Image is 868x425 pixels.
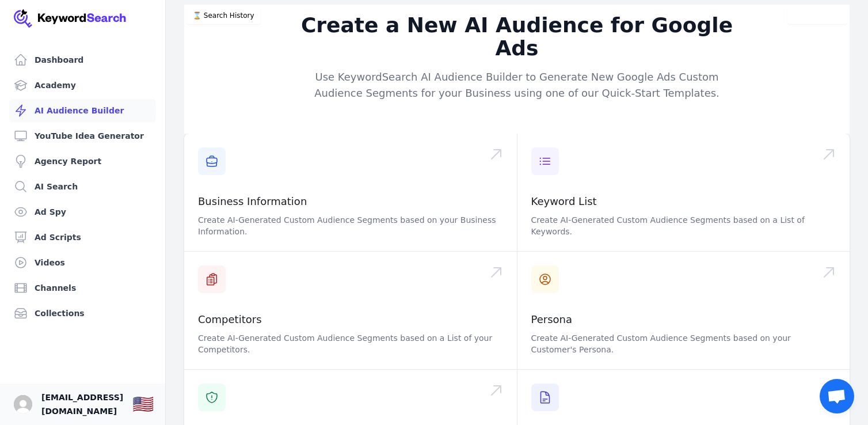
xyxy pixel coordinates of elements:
[132,393,154,416] button: 🇺🇸
[9,175,156,198] a: AI Search
[132,394,154,415] div: 🇺🇸
[14,395,32,413] button: Open user button
[9,150,156,173] a: Agency Report
[198,313,262,325] a: Competitors
[296,69,738,101] p: Use KeywordSearch AI Audience Builder to Generate New Google Ads Custom Audience Segments for you...
[9,99,156,122] a: AI Audience Builder
[14,9,127,28] img: Your Company
[531,195,597,207] a: Keyword List
[41,390,123,418] span: [EMAIL_ADDRESS][DOMAIN_NAME]
[9,302,156,325] a: Collections
[9,251,156,274] a: Videos
[186,7,261,24] button: ⌛️ Search History
[9,226,156,249] a: Ad Scripts
[9,200,156,223] a: Ad Spy
[9,124,156,147] a: YouTube Idea Generator
[9,48,156,71] a: Dashboard
[9,74,156,97] a: Academy
[9,276,156,299] a: Channels
[198,195,307,207] a: Business Information
[531,313,573,325] a: Persona
[820,379,854,413] a: Open chat
[296,14,738,60] h2: Create a New AI Audience for Google Ads
[787,7,847,24] button: Video Tutorial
